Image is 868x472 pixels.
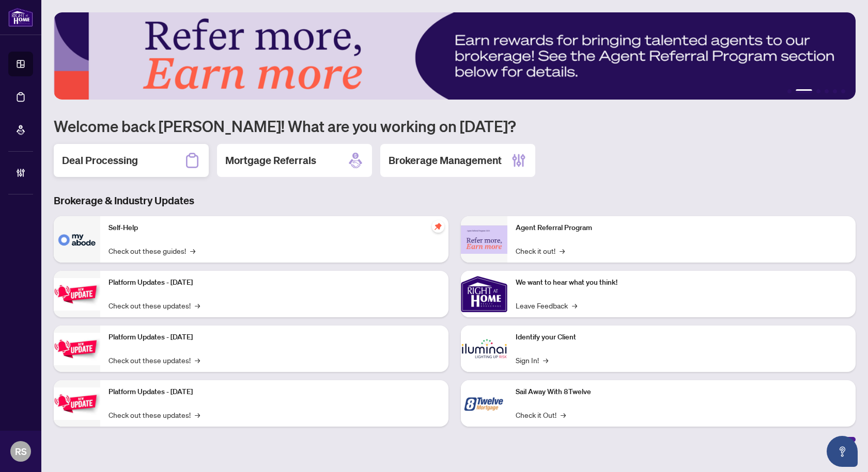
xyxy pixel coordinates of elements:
[54,333,100,365] img: Platform Updates - July 8, 2025
[54,116,856,136] h1: Welcome back [PERSON_NAME]! What are you working on [DATE]?
[841,89,845,93] button: 6
[109,332,440,343] p: Platform Updates - [DATE]
[54,387,100,420] img: Platform Updates - June 23, 2025
[54,216,100,263] img: Self-Help
[109,277,440,288] p: Platform Updates - [DATE]
[109,245,195,256] a: Check out these guides!→
[787,89,792,93] button: 1
[54,193,856,208] h3: Brokerage & Industry Updates
[109,300,200,311] a: Check out these updates!→
[8,8,33,27] img: logo
[54,278,100,311] img: Platform Updates - July 21, 2025
[109,409,200,420] a: Check out these updates!→
[516,332,847,343] p: Identify your Client
[561,409,566,420] span: →
[516,300,577,311] a: Leave Feedback→
[190,245,195,256] span: →
[516,277,847,288] p: We want to hear what you think!
[516,409,566,420] a: Check it Out!→
[833,89,837,93] button: 5
[461,271,507,317] img: We want to hear what you think!
[109,386,440,398] p: Platform Updates - [DATE]
[461,325,507,372] img: Identify your Client
[195,409,200,420] span: →
[516,354,548,366] a: Sign In!→
[461,380,507,427] img: Sail Away With 8Twelve
[516,386,847,398] p: Sail Away With 8Twelve
[195,300,200,311] span: →
[796,89,812,93] button: 2
[62,153,138,168] h2: Deal Processing
[109,354,200,366] a: Check out these updates!→
[827,436,858,467] button: Open asap
[432,220,444,233] span: pushpin
[109,222,440,234] p: Self-Help
[543,354,548,366] span: →
[15,444,27,459] span: RS
[225,153,316,168] h2: Mortgage Referrals
[516,222,847,234] p: Agent Referral Program
[389,153,502,168] h2: Brokerage Management
[572,300,577,311] span: →
[560,245,565,256] span: →
[516,245,565,256] a: Check it out!→
[195,354,200,366] span: →
[816,89,820,93] button: 3
[54,12,856,100] img: Slide 1
[461,225,507,254] img: Agent Referral Program
[825,89,829,93] button: 4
